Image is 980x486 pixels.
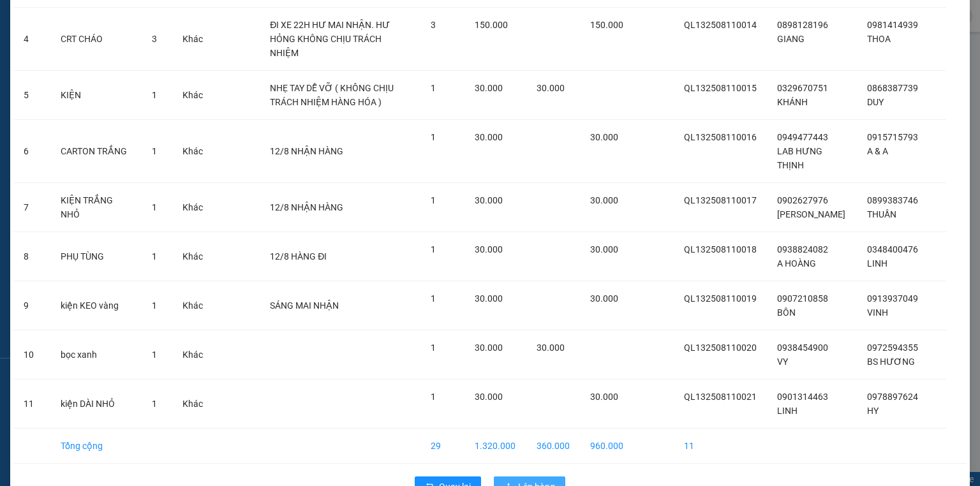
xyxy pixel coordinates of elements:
[50,71,142,120] td: KIỆN
[431,293,436,304] span: 1
[152,202,157,212] span: 1
[777,342,828,353] span: 0938454900
[867,34,891,44] span: THOA
[152,251,157,261] span: 1
[867,293,918,304] span: 0913937049
[684,20,757,30] span: QL132508110014
[580,429,634,464] td: 960.000
[590,244,618,254] span: 30.000
[684,132,757,142] span: QL132508110016
[867,357,915,367] span: BS HƯƠNG
[867,195,918,205] span: 0899383746
[431,132,436,142] span: 1
[590,132,618,142] span: 30.000
[172,8,213,71] td: Khác
[867,209,896,219] span: THUẦN
[777,307,796,318] span: BÔN
[13,120,50,183] td: 6
[152,350,157,360] span: 1
[152,399,157,409] span: 1
[172,379,213,429] td: Khác
[867,83,918,93] span: 0868387739
[777,392,828,402] span: 0901314463
[50,183,142,232] td: KIỆN TRẮNG NHỎ
[50,429,142,464] td: Tổng cộng
[590,195,618,205] span: 30.000
[270,83,394,107] span: NHẸ TAY DỄ VỠ ( KHÔNG CHỊU TRÁCH NHIỆM HÀNG HÓA )
[475,392,503,402] span: 30.000
[777,83,828,93] span: 0329670751
[777,293,828,304] span: 0907210858
[464,429,526,464] td: 1.320.000
[684,293,757,304] span: QL132508110019
[777,34,805,44] span: GIANG
[777,146,822,170] span: LAB HƯNG THỊNH
[420,429,465,464] td: 29
[777,244,828,254] span: 0938824082
[684,83,757,93] span: QL132508110015
[50,120,142,183] td: CARTON TRẮNG
[777,97,808,107] span: KHÁNH
[867,258,887,269] span: LINH
[674,429,767,464] td: 11
[431,244,436,254] span: 1
[777,132,828,142] span: 0949477443
[13,330,50,379] td: 10
[867,97,884,107] span: DUY
[431,195,436,205] span: 1
[475,244,503,254] span: 30.000
[590,20,623,30] span: 150.000
[777,258,816,269] span: A HOÀNG
[537,83,565,93] span: 30.000
[777,209,845,219] span: [PERSON_NAME]
[867,146,888,156] span: A & A
[270,146,343,156] span: 12/8 NHẬN HÀNG
[431,392,436,402] span: 1
[475,83,503,93] span: 30.000
[172,330,213,379] td: Khác
[50,8,142,71] td: CRT CHÁO
[537,342,565,353] span: 30.000
[152,90,157,100] span: 1
[13,8,50,71] td: 4
[867,20,918,30] span: 0981414939
[475,195,503,205] span: 30.000
[475,20,508,30] span: 150.000
[172,120,213,183] td: Khác
[270,202,343,212] span: 12/8 NHẬN HÀNG
[13,183,50,232] td: 7
[777,357,788,367] span: VY
[270,251,327,261] span: 12/8 HÀNG ĐI
[13,71,50,120] td: 5
[13,232,50,281] td: 8
[50,379,142,429] td: kiện DÀI NHỎ
[867,342,918,353] span: 0972594355
[867,244,918,254] span: 0348400476
[172,71,213,120] td: Khác
[431,20,436,30] span: 3
[50,281,142,330] td: kiện KEO vàng
[431,83,436,93] span: 1
[172,281,213,330] td: Khác
[13,379,50,429] td: 11
[867,307,888,318] span: VINH
[13,281,50,330] td: 9
[475,293,503,304] span: 30.000
[270,20,390,58] span: ĐI XE 22H HƯ MAI NHẬN. HƯ HỎNG KHÔNG CHỊU TRÁCH NHIỆM
[50,330,142,379] td: bọc xanh
[777,195,828,205] span: 0902627976
[684,392,757,402] span: QL132508110021
[777,406,798,416] span: LINH
[867,392,918,402] span: 0978897624
[684,244,757,254] span: QL132508110018
[270,300,339,311] span: SÁNG MAI NHẬN
[172,232,213,281] td: Khác
[777,20,828,30] span: 0898128196
[152,300,157,311] span: 1
[684,342,757,353] span: QL132508110020
[50,232,142,281] td: PHỤ TÙNG
[867,132,918,142] span: 0915715793
[475,342,503,353] span: 30.000
[590,293,618,304] span: 30.000
[867,406,879,416] span: HY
